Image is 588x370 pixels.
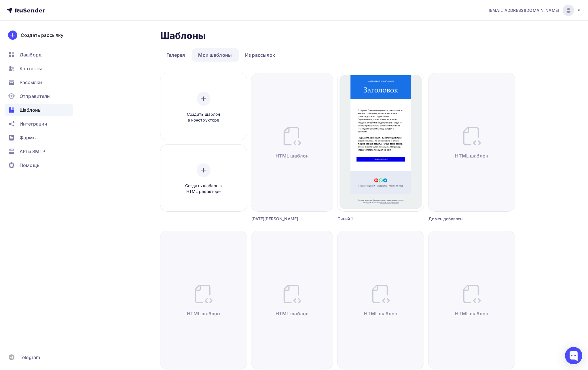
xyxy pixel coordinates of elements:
[20,162,39,169] span: Помощь
[20,148,45,155] span: API и SMTP
[192,48,238,62] a: Мои шаблоны
[160,48,191,62] a: Галерея
[20,354,40,361] span: Telegram
[160,30,206,41] h2: Шаблоны
[5,63,73,74] a: Контакты
[20,134,37,141] span: Формы
[5,77,73,88] a: Рассылки
[251,216,313,222] div: [DATE][PERSON_NAME]
[5,90,73,102] a: Отправители
[337,216,402,222] div: Синий 1
[20,79,42,86] span: Рассылки
[5,49,73,60] a: Дашборд
[176,111,231,123] span: Создать шаблон в конструкторе
[489,5,581,16] a: [EMAIL_ADDRESS][DOMAIN_NAME]
[20,107,41,113] span: Шаблоны
[21,32,63,39] div: Создать рассылку
[20,93,50,100] span: Отправители
[20,65,42,72] span: Контакты
[489,7,559,13] span: [EMAIL_ADDRESS][DOMAIN_NAME]
[5,104,73,116] a: Шаблоны
[20,120,47,127] span: Интеграции
[20,51,41,58] span: Дашборд
[239,48,281,62] a: Из рассылок
[176,183,231,195] span: Создать шаблон в HTML редакторе
[5,132,73,143] a: Формы
[428,216,493,222] div: Домен добавлен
